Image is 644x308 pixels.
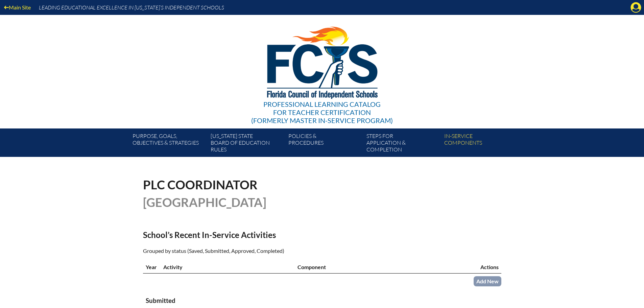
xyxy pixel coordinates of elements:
[435,261,501,274] th: Actions
[442,131,519,157] a: In-servicecomponents
[295,261,435,274] th: Component
[364,131,442,157] a: Steps forapplication & completion
[286,131,363,157] a: Policies &Procedures
[251,100,393,124] div: Professional Learning Catalog (formerly Master In-service Program)
[1,3,33,12] a: Main Site
[143,177,258,192] span: PLC Coordinator
[143,230,381,240] h2: School’s Recent In-Service Activities
[273,108,371,116] span: for Teacher Certification
[252,15,392,107] img: FCISlogo221.eps
[143,246,381,255] p: Grouped by status (Saved, Submitted, Approved, Completed)
[143,261,161,274] th: Year
[161,261,295,274] th: Activity
[143,195,266,210] span: [GEOGRAPHIC_DATA]
[130,131,208,157] a: Purpose, goals,objectives & strategies
[248,14,396,126] a: Professional Learning Catalog for Teacher Certification(formerly Master In-service Program)
[474,276,501,286] a: Add New
[208,131,286,157] a: [US_STATE] StateBoard of Education rules
[630,2,641,13] svg: Manage account
[146,297,499,305] h3: Submitted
